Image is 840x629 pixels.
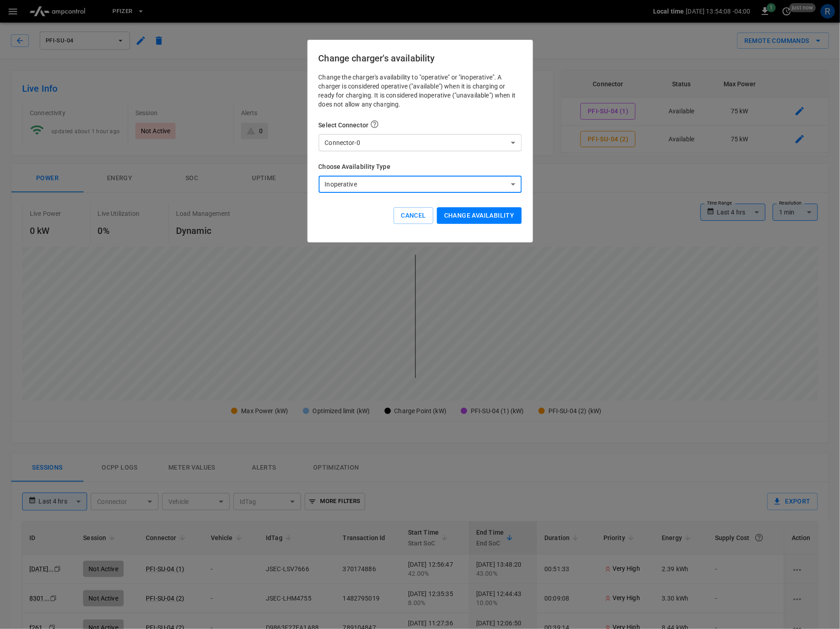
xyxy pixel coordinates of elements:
[319,162,522,172] h6: Choose Availability Type
[394,207,433,224] button: Cancel
[437,207,522,224] button: Change availability
[319,176,522,193] div: Inoperative
[319,51,522,65] h6: Change charger's availability
[319,120,522,130] h6: Select Connector
[319,73,522,109] p: Change the charger's availability to "operative" or "inoperative". A charger is considered operat...
[319,134,522,151] div: Connector-0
